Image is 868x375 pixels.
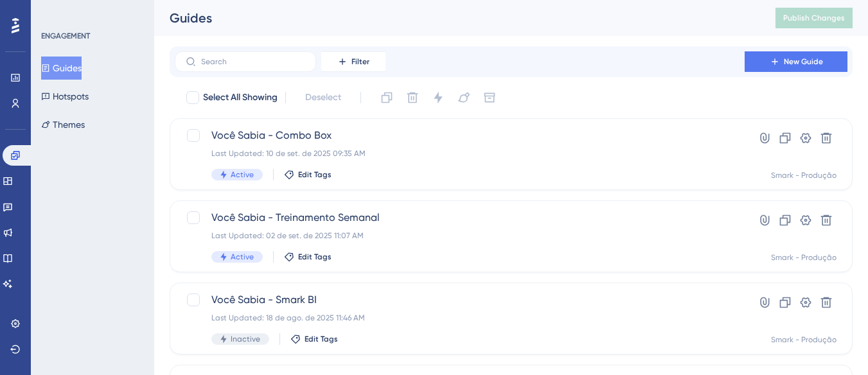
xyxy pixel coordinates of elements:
span: New Guide [784,57,823,67]
div: Smark - Produção [771,335,837,345]
div: Last Updated: 18 de ago. de 2025 11:46 AM [211,313,708,323]
div: Guides [170,9,743,27]
button: Deselect [294,86,353,109]
button: Hotspots [41,85,89,108]
button: Guides [41,57,82,80]
div: Last Updated: 10 de set. de 2025 09:35 AM [211,148,708,159]
button: Publish Changes [775,8,853,28]
span: Você Sabia - Treinamento Semanal [211,210,708,225]
button: Edit Tags [290,334,338,344]
button: Themes [41,113,85,136]
button: Edit Tags [284,170,332,180]
span: Inactive [231,334,260,344]
div: ENGAGEMENT [41,31,90,41]
div: Smark - Produção [771,252,837,263]
span: Você Sabia - Smark BI [211,292,708,308]
span: Select All Showing [203,90,278,105]
span: Filter [351,57,369,67]
input: Search [201,57,305,66]
button: New Guide [745,51,847,72]
button: Filter [321,51,385,72]
div: Last Updated: 02 de set. de 2025 11:07 AM [211,231,708,241]
span: Active [231,252,254,262]
span: Deselect [305,90,341,105]
span: Publish Changes [783,13,845,23]
span: Active [231,170,254,180]
div: Smark - Produção [771,170,837,180]
span: Você Sabia - Combo Box [211,128,708,143]
span: Edit Tags [298,252,332,262]
button: Edit Tags [284,252,332,262]
span: Edit Tags [305,334,338,344]
span: Edit Tags [298,170,332,180]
